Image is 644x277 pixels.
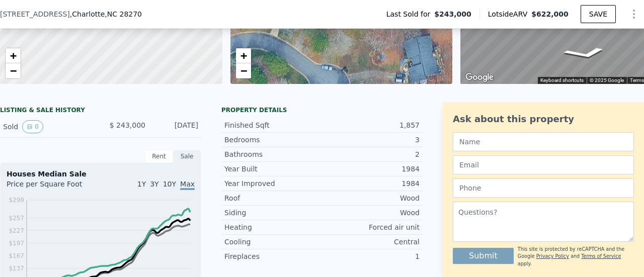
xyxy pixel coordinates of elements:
[531,10,569,18] span: $622,000
[224,178,322,189] div: Year Improved
[224,251,322,261] div: Fireplaces
[322,149,420,159] div: 2
[236,48,251,63] a: Zoom in
[163,180,176,188] span: 10Y
[453,155,634,174] input: Email
[137,180,146,188] span: 1Y
[518,246,634,267] div: This site is protected by reCAPTCHA and the Google and apply.
[110,121,145,129] span: $ 243,000
[322,164,420,174] div: 1984
[434,9,471,19] span: $243,000
[453,178,634,198] input: Phone
[453,248,514,264] button: Submit
[145,150,173,163] div: Rent
[9,240,24,247] tspan: $197
[7,179,101,195] div: Price per Square Foot
[6,63,21,78] a: Zoom out
[581,5,616,23] button: SAVE
[10,64,17,77] span: −
[224,135,322,145] div: Bedrooms
[70,9,142,19] span: , Charlotte
[550,44,620,62] path: Go Southwest, Colleton Pl
[463,71,496,84] img: Google
[9,265,24,272] tspan: $137
[540,77,584,84] button: Keyboard shortcuts
[236,63,251,78] a: Zoom out
[3,120,93,133] div: Sold
[630,77,644,83] a: Terms (opens in new tab)
[9,197,24,204] tspan: $299
[386,9,435,19] span: Last Sold for
[224,120,322,130] div: Finished Sqft
[173,150,201,163] div: Sale
[221,106,423,114] div: Property details
[322,135,420,145] div: 3
[322,222,420,232] div: Forced air unit
[224,222,322,232] div: Heating
[153,120,198,133] div: [DATE]
[322,193,420,203] div: Wood
[322,208,420,218] div: Wood
[150,180,158,188] span: 3Y
[9,215,24,222] tspan: $257
[453,112,634,126] div: Ask about this property
[240,64,247,77] span: −
[9,252,24,259] tspan: $167
[22,120,43,133] button: View historical data
[7,169,195,179] div: Houses Median Sale
[322,251,420,261] div: 1
[224,237,322,247] div: Cooling
[488,9,531,19] span: Lotside ARV
[224,164,322,174] div: Year Built
[322,178,420,189] div: 1984
[322,120,420,130] div: 1,857
[453,132,634,151] input: Name
[105,10,142,18] span: , NC 28270
[322,237,420,247] div: Central
[224,193,322,203] div: Roof
[581,253,621,259] a: Terms of Service
[180,180,195,190] span: Max
[9,227,24,234] tspan: $227
[224,208,322,218] div: Siding
[463,71,496,84] a: Open this area in Google Maps (opens a new window)
[536,253,569,259] a: Privacy Policy
[590,77,624,83] span: © 2025 Google
[240,49,247,62] span: +
[6,48,21,63] a: Zoom in
[224,149,322,159] div: Bathrooms
[624,4,644,24] button: Show Options
[10,49,17,62] span: +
